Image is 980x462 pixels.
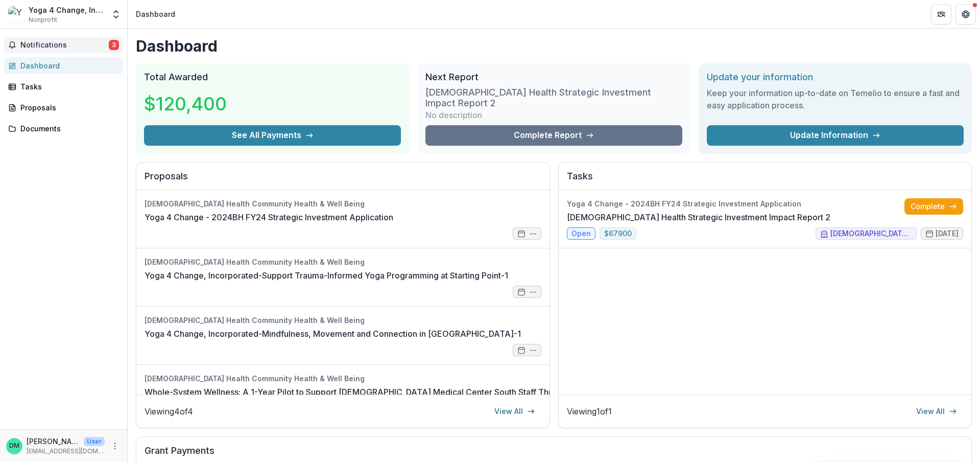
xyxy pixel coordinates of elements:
button: Notifications3 [4,37,123,53]
h2: Tasks [567,171,964,190]
a: Complete [904,198,963,215]
h2: Proposals [145,171,541,190]
h2: Next Report [425,72,682,83]
p: [EMAIL_ADDRESS][DOMAIN_NAME] [27,447,105,456]
h2: Total Awarded [144,72,401,83]
div: Documents [20,123,115,134]
p: Viewing 1 of 1 [567,405,612,418]
a: Documents [4,120,123,137]
a: Tasks [4,78,123,95]
div: Proposals [20,102,115,113]
button: More [109,440,121,452]
div: Dana Metzger [9,443,19,449]
a: Yoga 4 Change - 2024BH FY24 Strategic Investment Application [145,211,393,223]
h1: Dashboard [136,37,972,55]
div: Dashboard [20,60,115,71]
h3: Keep your information up-to-date on Temelio to ensure a fast and easy application process. [707,87,964,111]
p: [PERSON_NAME] [27,436,80,447]
button: Open entity switcher [109,4,123,25]
span: Nonprofit [29,15,57,25]
div: Yoga 4 Change, Incorporated [29,5,105,15]
span: Notifications [20,41,109,50]
div: Tasks [20,81,115,92]
a: View All [910,403,963,420]
span: 3 [109,40,119,50]
a: Yoga 4 Change, Incorporated-Support Trauma-Informed Yoga Programming at Starting Point-1 [145,269,508,282]
h3: $120,400 [144,90,227,118]
button: Partners [931,4,951,25]
a: Complete Report [425,125,682,146]
p: User [84,437,105,446]
a: Whole-System Wellness: A 1-Year Pilot to Support [DEMOGRAPHIC_DATA] Medical Center South Staff Th... [145,386,663,398]
button: Get Help [955,4,976,25]
a: Dashboard [4,57,123,74]
a: View All [488,403,541,420]
h2: Update your information [707,72,964,83]
a: Proposals [4,99,123,116]
a: Yoga 4 Change, Incorporated-Mindfulness, Movement and Connection in [GEOGRAPHIC_DATA]-1 [145,328,521,340]
p: No description [425,109,482,121]
button: See All Payments [144,125,401,146]
p: Viewing 4 of 4 [145,405,193,418]
h3: [DEMOGRAPHIC_DATA] Health Strategic Investment Impact Report 2 [425,87,682,109]
div: Dashboard [136,9,175,19]
a: Update Information [707,125,964,146]
nav: breadcrumb [132,7,179,21]
a: [DEMOGRAPHIC_DATA] Health Strategic Investment Impact Report 2 [567,211,830,223]
img: Yoga 4 Change, Incorporated [8,6,25,22]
